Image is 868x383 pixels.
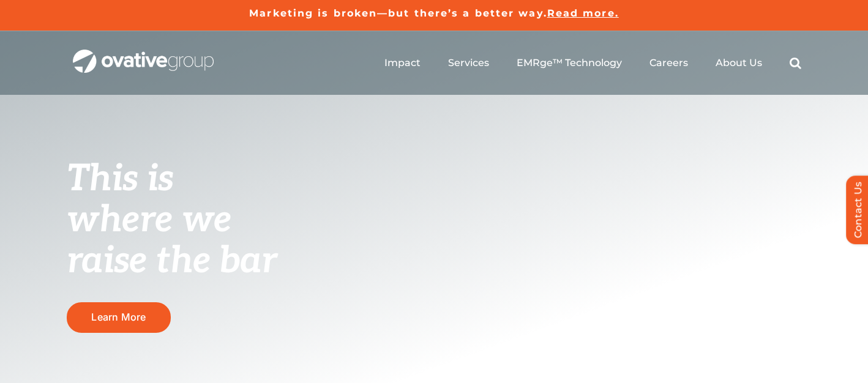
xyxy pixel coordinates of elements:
[249,7,547,19] a: Marketing is broken—but there’s a better way.
[73,48,214,60] a: OG_Full_horizontal_WHT
[91,311,146,323] span: Learn More
[384,43,801,83] nav: Menu
[67,302,171,332] a: Learn More
[716,57,762,69] a: About Us
[384,57,421,69] a: Impact
[448,57,489,69] a: Services
[67,157,173,201] span: This is
[517,57,622,69] a: EMRge™ Technology
[547,7,619,19] a: Read more.
[67,198,277,283] span: where we raise the bar
[649,57,688,69] a: Careers
[790,57,801,69] a: Search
